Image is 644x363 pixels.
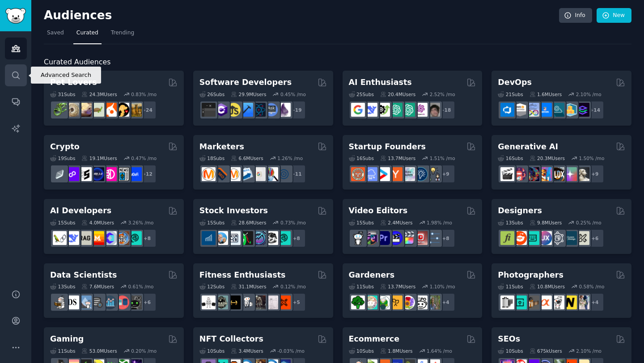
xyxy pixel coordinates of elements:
[138,101,157,119] div: + 24
[231,155,263,161] div: 6.6M Users
[530,219,562,226] div: 9.8M Users
[498,270,563,281] h2: Photographers
[376,231,390,245] img: premiere
[576,219,602,226] div: 0.25 % /mo
[414,167,428,181] img: Entrepreneurship
[73,26,102,44] a: Curated
[128,219,154,226] div: 3.26 % /mo
[349,141,426,152] h2: Startup Founders
[401,295,415,309] img: flowers
[111,29,134,37] span: Trending
[199,283,225,290] div: 12 Sub s
[214,295,228,309] img: GymMotivation
[81,91,117,97] div: 24.3M Users
[239,295,253,309] img: weightroom
[227,103,241,117] img: learnjavascript
[287,101,306,119] div: + 19
[227,295,241,309] img: workout
[287,293,306,312] div: + 5
[530,91,562,97] div: 1.6M Users
[53,103,67,117] img: herpetology
[500,231,514,245] img: typography
[389,295,402,309] img: GardeningUK
[264,295,278,309] img: physicaltherapy
[277,103,291,117] img: elixir
[349,91,374,97] div: 25 Sub s
[214,103,228,117] img: csharp
[90,295,104,309] img: dataengineering
[264,103,278,117] img: AskComputerScience
[227,167,241,181] img: AskMarketing
[277,348,305,354] div: -0.03 % /mo
[277,155,303,161] div: 1.26 % /mo
[389,231,402,245] img: VideoEditors
[47,29,64,37] span: Saved
[202,231,216,245] img: dividends
[115,295,129,309] img: datasets
[585,101,604,119] div: + 14
[576,103,589,117] img: PlatformEngineers
[498,141,558,152] h2: Generative AI
[351,167,365,181] img: EntrepreneurRideAlong
[90,167,104,181] img: web3
[576,231,589,245] img: UX_Design
[78,103,92,117] img: leopardgeckos
[364,231,377,245] img: editors
[530,348,562,354] div: 675k Users
[436,101,455,119] div: + 18
[53,295,67,309] img: MachineLearning
[426,103,440,117] img: ArtificalIntelligence
[78,231,92,245] img: Rag
[199,219,225,226] div: 15 Sub s
[138,165,157,183] div: + 12
[108,26,137,44] a: Trending
[199,155,225,161] div: 18 Sub s
[538,167,552,181] img: sdforall
[103,231,117,245] img: OpenSourceAI
[530,283,565,290] div: 10.8M Users
[53,167,67,181] img: ethfinance
[50,270,117,281] h2: Data Scientists
[199,205,268,216] h2: Stock Investors
[252,103,266,117] img: reactnative
[287,229,306,248] div: + 8
[128,231,142,245] img: AIDevelopersSociety
[81,348,117,354] div: 53.0M Users
[349,77,412,88] h2: AI Enthusiasts
[525,103,539,117] img: Docker_DevOps
[585,165,604,183] div: + 9
[50,91,75,97] div: 31 Sub s
[576,295,589,309] img: WeddingPhotography
[376,103,390,117] img: AItoolsCatalog
[202,167,216,181] img: content_marketing
[128,295,142,309] img: data
[380,348,413,354] div: 1.8M Users
[351,231,365,245] img: gopro
[131,155,157,161] div: 0.47 % /mo
[50,155,75,161] div: 19 Sub s
[426,231,440,245] img: postproduction
[436,293,455,312] div: + 4
[436,229,455,248] div: + 8
[551,295,564,309] img: canon
[252,231,266,245] img: StocksAndTrading
[426,295,440,309] img: GardenersWorld
[498,205,542,216] h2: Designers
[389,103,402,117] img: chatgpt_promptDesign
[252,295,266,309] img: fitness30plus
[53,231,67,245] img: LangChain
[131,348,157,354] div: 0.20 % /mo
[576,167,589,181] img: DreamBooth
[76,29,98,37] span: Curated
[364,295,377,309] img: succulents
[436,165,455,183] div: + 9
[199,333,263,345] h2: NFT Collectors
[128,167,142,181] img: defi_
[128,103,142,117] img: dogbreed
[364,167,377,181] img: SaaS
[231,219,266,226] div: 28.6M Users
[231,91,266,97] div: 29.9M Users
[513,295,527,309] img: streetphotography
[252,167,266,181] img: googleads
[199,141,244,152] h2: Marketers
